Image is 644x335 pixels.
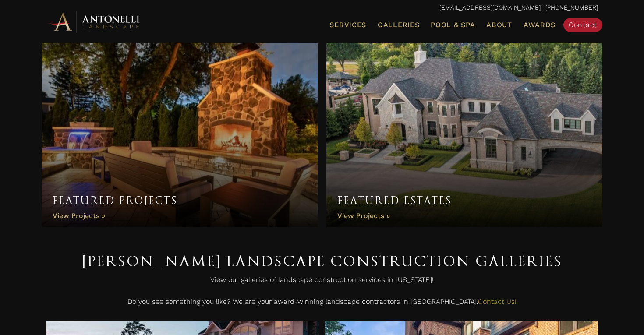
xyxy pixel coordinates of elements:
span: Services [329,21,366,28]
p: | [PHONE_NUMBER] [46,2,598,14]
img: Antonelli Horizontal Logo [46,10,142,34]
a: About [483,19,516,31]
a: Awards [520,19,559,31]
h1: [PERSON_NAME] Landscape Construction Galleries [46,249,598,273]
p: Do you see something you like? We are your award-winning landscape contractors in [GEOGRAPHIC_DATA]. [46,295,598,313]
a: Contact [563,18,602,32]
a: Galleries [374,19,423,31]
a: [EMAIL_ADDRESS][DOMAIN_NAME] [439,4,541,11]
span: Contact [569,21,597,29]
a: Pool & Spa [427,19,478,31]
a: Services [326,19,370,31]
p: View our galleries of landscape construction services in [US_STATE]! [46,273,598,291]
a: Contact Us! [478,297,517,306]
span: Galleries [378,21,419,29]
span: Awards [524,21,556,29]
span: Pool & Spa [431,21,475,29]
span: About [486,21,512,28]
